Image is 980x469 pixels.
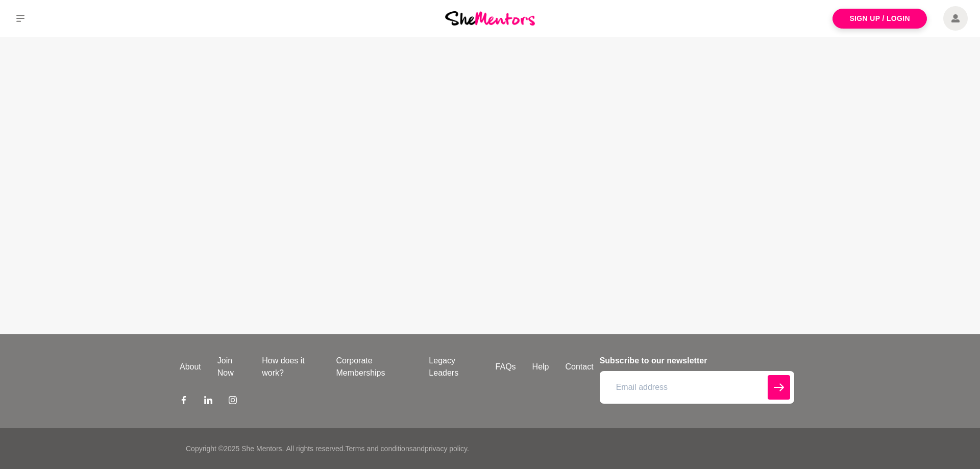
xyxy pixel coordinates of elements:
[180,396,188,408] a: Facebook
[557,361,602,373] a: Contact
[832,9,927,29] a: Sign Up / Login
[524,361,557,373] a: Help
[209,355,254,379] a: Join Now
[286,443,469,454] p: All rights reserved. and .
[345,445,412,453] a: Terms and conditions
[600,371,794,404] input: Email address
[487,361,524,373] a: FAQs
[254,355,328,379] a: How does it work?
[171,361,209,373] a: About
[600,355,794,367] h4: Subscribe to our newsletter
[445,11,535,25] img: She Mentors Logo
[204,396,212,408] a: LinkedIn
[421,355,487,379] a: Legacy Leaders
[186,443,284,454] p: Copyright © 2025 She Mentors .
[328,355,421,379] a: Corporate Memberships
[425,445,467,453] a: privacy policy
[229,396,237,408] a: Instagram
